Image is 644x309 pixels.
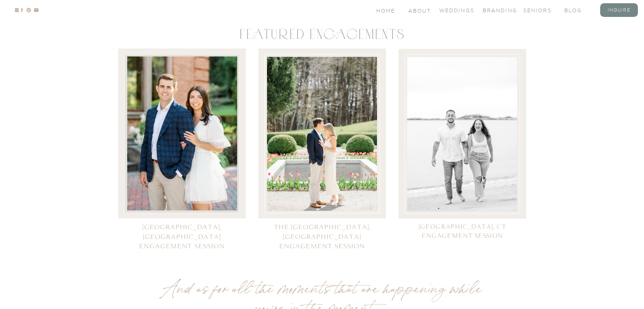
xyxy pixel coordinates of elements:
a: Weddings [439,7,468,13]
a: Home [376,7,396,13]
a: seniors [523,7,552,13]
a: blog [564,7,593,13]
h2: THE [GEOGRAPHIC_DATA], [GEOGRAPHIC_DATA] ENGAGEMENT SESSION [258,222,386,250]
a: branding [483,7,511,13]
a: inquire [605,7,634,13]
a: About [408,7,430,13]
h2: Featured Engagements [215,22,429,36]
a: THE [GEOGRAPHIC_DATA], [GEOGRAPHIC_DATA]ENGAGEMENT SESSION [258,222,386,250]
a: [GEOGRAPHIC_DATA], ct engagement session [399,222,526,250]
a: [GEOGRAPHIC_DATA], [GEOGRAPHIC_DATA] engagement session [118,222,246,250]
